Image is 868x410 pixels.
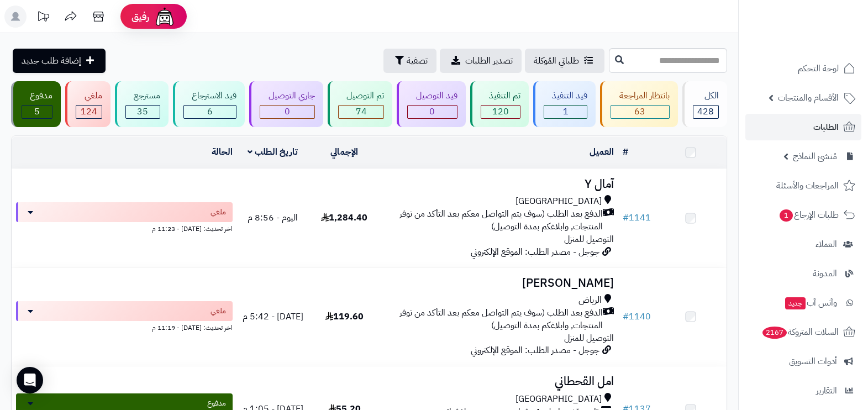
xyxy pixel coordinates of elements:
span: مُنشئ النماذج [793,149,837,164]
a: #1140 [623,310,651,323]
span: التوصيل للمنزل [564,332,614,345]
div: 120 [481,106,520,118]
div: ملغي [76,90,102,102]
span: تصدير الطلبات [465,54,513,67]
div: اخر تحديث: [DATE] - 11:23 م [16,222,233,234]
span: الأقسام والمنتجات [778,90,839,106]
div: جاري التوصيل [260,90,314,102]
span: الطلبات [813,119,839,135]
span: جوجل - مصدر الطلب: الموقع الإلكتروني [471,245,599,259]
span: 120 [492,105,509,118]
a: # [623,145,628,159]
span: رفيق [131,10,149,23]
a: العملاء [745,231,861,257]
span: أدوات التسويق [789,354,837,369]
a: مسترجع 35 [113,81,171,127]
span: جوجل - مصدر الطلب: الموقع الإلكتروني [471,344,599,357]
span: 5 [34,105,40,118]
div: تم التنفيذ [481,90,520,102]
a: الكل428 [680,81,729,127]
span: 1 [780,209,793,222]
div: قيد التنفيذ [544,90,587,102]
a: وآتس آبجديد [745,290,861,316]
a: الحالة [212,145,233,159]
span: العملاء [816,236,837,252]
span: # [623,310,629,323]
span: 0 [285,105,290,118]
a: العميل [590,145,614,159]
a: إضافة طلب جديد [13,49,106,73]
span: إضافة طلب جديد [22,54,81,67]
span: [DATE] - 5:42 م [243,310,303,323]
span: اليوم - 8:56 م [248,211,298,224]
div: اخر تحديث: [DATE] - 11:19 م [16,321,233,333]
span: 428 [697,105,714,118]
div: تم التوصيل [338,90,384,102]
span: المدونة [813,266,837,281]
a: الطلبات [745,114,861,140]
span: [GEOGRAPHIC_DATA] [515,195,602,208]
span: وآتس آب [784,295,837,311]
a: لوحة التحكم [745,55,861,82]
span: الرياض [578,294,602,307]
span: 1,284.40 [321,211,367,224]
div: 0 [260,106,314,118]
h3: امل القحطاني [385,375,614,388]
img: ai-face.png [154,6,176,28]
span: مدفوع [207,398,226,409]
a: قيد التنفيذ 1 [531,81,598,127]
h3: آمال Y [385,178,614,191]
a: تم التوصيل 74 [325,81,394,127]
span: التقارير [816,383,837,398]
div: Open Intercom Messenger [17,367,43,393]
a: جاري التوصيل 0 [247,81,325,127]
span: جديد [785,297,806,309]
a: قيد الاسترجاع 6 [171,81,247,127]
div: مسترجع [125,90,160,102]
div: مدفوع [22,90,52,102]
div: 63 [611,106,669,118]
span: طلباتي المُوكلة [534,54,579,67]
span: طلبات الإرجاع [778,207,839,223]
a: طلباتي المُوكلة [525,49,604,73]
a: المراجعات والأسئلة [745,172,861,199]
a: التقارير [745,377,861,404]
span: الدفع بعد الطلب (سوف يتم التواصل معكم بعد التأكد من توفر المنتجات, وابلاغكم بمدة التوصيل) [385,208,603,233]
button: تصفية [383,49,436,73]
span: ملغي [211,306,226,317]
div: 35 [126,106,160,118]
span: المراجعات والأسئلة [776,178,839,193]
a: المدونة [745,260,861,287]
a: أدوات التسويق [745,348,861,375]
div: 74 [339,106,383,118]
span: 119.60 [325,310,364,323]
span: 124 [81,105,97,118]
span: 2167 [762,327,787,339]
div: قيد التوصيل [407,90,457,102]
a: قيد التوصيل 0 [394,81,467,127]
a: #1141 [623,211,651,224]
span: 0 [429,105,435,118]
a: مدفوع 5 [9,81,63,127]
span: تصفية [407,54,428,67]
div: الكل [693,90,719,102]
a: الإجمالي [330,145,358,159]
span: 1 [563,105,569,118]
div: 1 [544,106,587,118]
div: قيد الاسترجاع [183,90,236,102]
span: 74 [356,105,367,118]
span: لوحة التحكم [798,61,839,76]
a: تصدير الطلبات [440,49,522,73]
h3: [PERSON_NAME] [385,277,614,290]
div: 6 [184,106,236,118]
span: السلات المتروكة [761,324,839,340]
a: طلبات الإرجاع1 [745,202,861,228]
img: logo-2.png [793,31,858,54]
a: السلات المتروكة2167 [745,319,861,345]
a: تحديثات المنصة [29,6,57,30]
span: 6 [207,105,213,118]
div: 124 [76,106,101,118]
a: تم التنفيذ 120 [468,81,531,127]
div: 0 [408,106,456,118]
span: 35 [137,105,148,118]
